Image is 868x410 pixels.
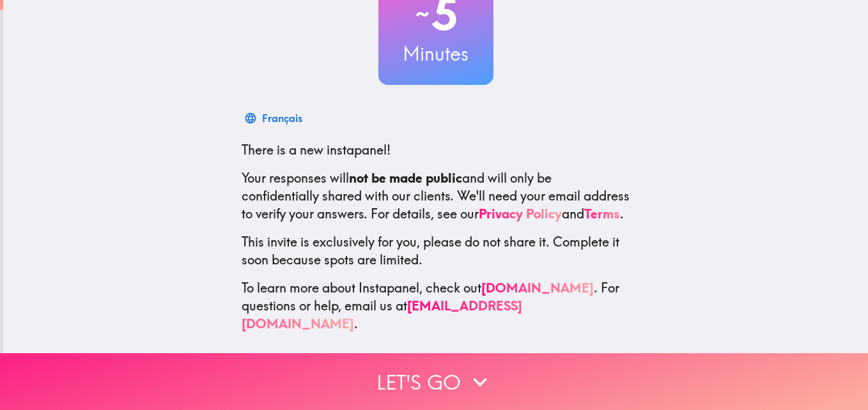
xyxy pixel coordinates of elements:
[481,280,594,296] a: [DOMAIN_NAME]
[242,298,522,331] a: [EMAIL_ADDRESS][DOMAIN_NAME]
[479,206,562,222] a: Privacy Policy
[584,206,620,222] a: Terms
[242,279,630,333] p: To learn more about Instapanel, check out . For questions or help, email us at .
[262,109,302,127] div: Français
[242,142,391,158] span: There is a new instapanel!
[378,40,493,67] h3: Minutes
[349,170,462,186] b: not be made public
[242,105,307,131] button: Français
[242,233,630,269] p: This invite is exclusively for you, please do not share it. Complete it soon because spots are li...
[242,169,630,223] p: Your responses will and will only be confidentially shared with our clients. We'll need your emai...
